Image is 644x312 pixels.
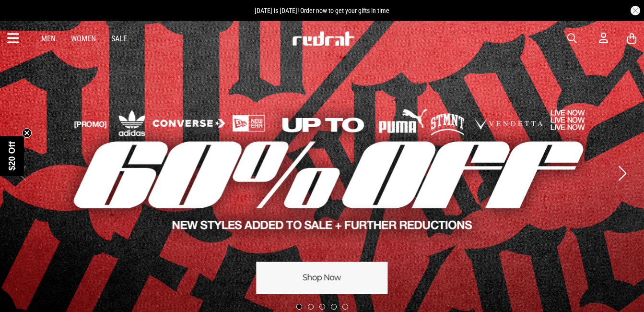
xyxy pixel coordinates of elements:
[616,163,629,184] button: Next slide
[111,34,127,43] a: Sale
[41,34,56,43] a: Men
[292,31,355,46] img: Redrat logo
[71,34,96,43] a: Women
[255,7,389,14] span: [DATE] is [DATE]! Order now to get your gifts in time
[22,128,32,138] button: Close teaser
[7,141,17,170] span: $20 Off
